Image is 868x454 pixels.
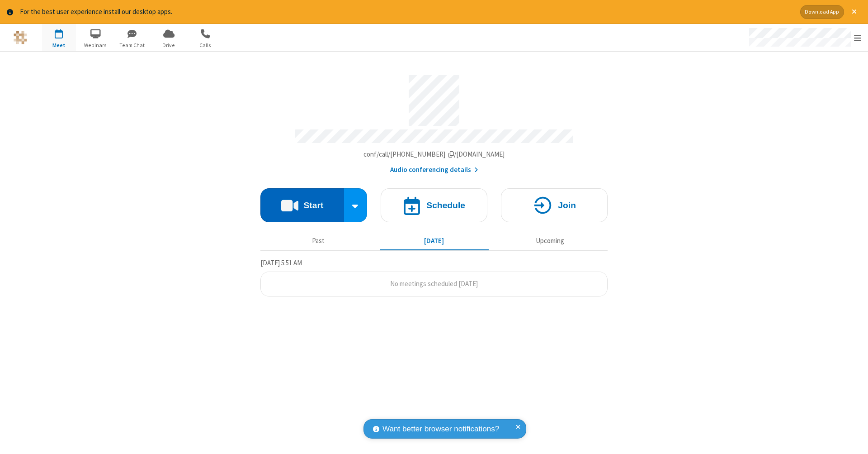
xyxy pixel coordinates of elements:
button: Logo [3,24,37,51]
div: Open menu [741,24,868,51]
section: Today's Meetings [260,258,608,296]
button: Audio conferencing details [390,165,478,175]
img: QA Selenium DO NOT DELETE OR CHANGE [14,31,27,44]
button: Upcoming [495,233,604,250]
button: [DATE] [380,233,489,250]
section: Account details [260,68,608,175]
span: Copy my meeting room link [363,150,505,158]
span: [DATE] 5:51 AM [260,258,302,267]
span: Team Chat [115,41,149,49]
span: Calls [189,41,222,49]
button: Download App [800,5,844,19]
span: Webinars [79,41,113,49]
span: Want better browser notifications? [382,423,499,435]
span: Meet [42,41,76,49]
span: No meetings scheduled [DATE] [390,279,478,288]
button: Past [264,233,373,250]
div: For the best user experience install our desktop apps. [20,7,793,17]
h4: Start [303,201,323,210]
span: Drive [152,41,186,49]
button: Close alert [847,5,861,19]
h4: Schedule [426,201,465,210]
button: Schedule [381,188,487,222]
div: Start conference options [344,188,368,222]
h4: Join [558,201,576,210]
button: Copy my meeting room linkCopy my meeting room link [363,149,505,160]
button: Start [260,188,344,222]
button: Join [501,188,608,222]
